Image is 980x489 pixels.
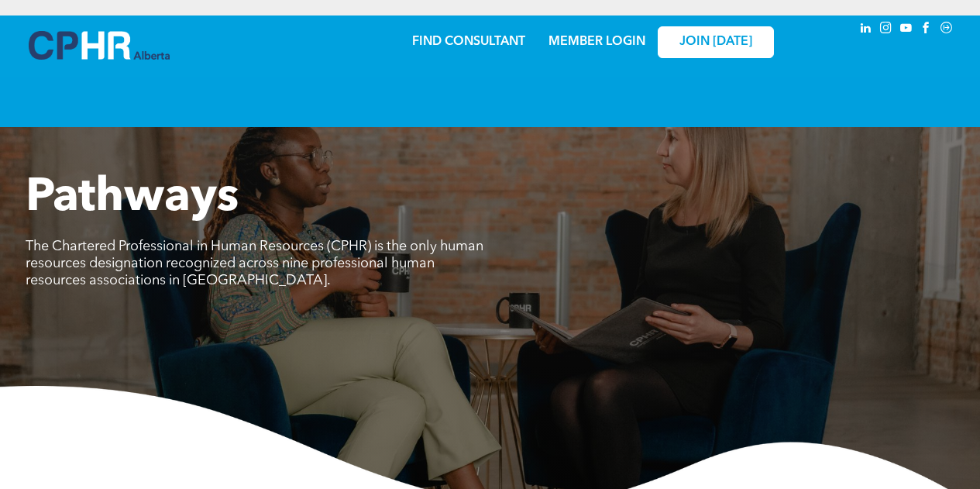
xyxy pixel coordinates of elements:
[858,19,875,40] a: linkedin
[938,19,955,40] a: Social network
[548,36,645,48] a: MEMBER LOGIN
[26,175,239,222] span: Pathways
[26,239,483,288] span: The Chartered Professional in Human Resources (CPHR) is the only human resources designation reco...
[29,31,170,60] img: A blue and white logo for cp alberta
[878,19,895,40] a: instagram
[898,19,915,40] a: youtube
[679,35,752,50] span: JOIN [DATE]
[412,36,525,48] a: FIND CONSULTANT
[918,19,935,40] a: facebook
[658,26,774,58] a: JOIN [DATE]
